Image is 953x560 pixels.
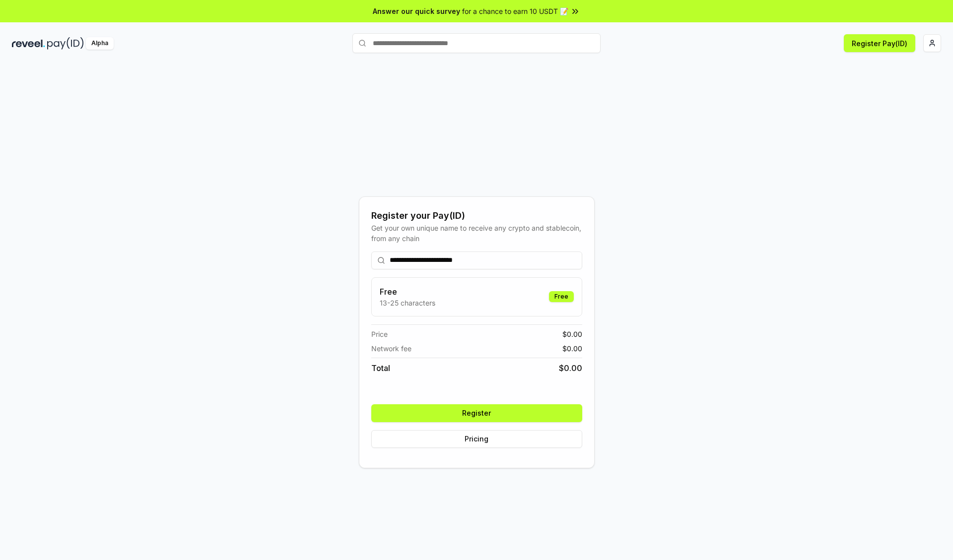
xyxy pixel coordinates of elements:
[371,430,582,448] button: Pricing
[371,223,582,244] div: Get your own unique name to receive any crypto and stablecoin, from any chain
[562,343,582,354] span: $ 0.00
[380,298,435,308] p: 13-25 characters
[380,286,435,298] h3: Free
[462,6,568,16] span: for a chance to earn 10 USDT 📝
[562,329,582,339] span: $ 0.00
[371,343,411,354] span: Network fee
[86,37,114,50] div: Alpha
[371,209,582,223] div: Register your Pay(ID)
[549,291,574,302] div: Free
[373,6,460,16] span: Answer our quick survey
[371,329,388,339] span: Price
[371,362,390,374] span: Total
[47,37,84,50] img: pay_id
[371,404,582,422] button: Register
[12,37,45,50] img: reveel_dark
[559,362,582,374] span: $ 0.00
[844,34,915,52] button: Register Pay(ID)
